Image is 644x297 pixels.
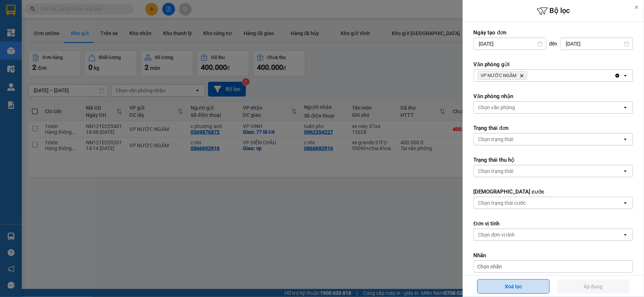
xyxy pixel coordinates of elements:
h6: Bộ lọc [463,5,644,17]
span: VP NƯỚC NGẦM [481,73,517,79]
label: Ngày tạo đơn [474,29,633,36]
div: Chọn trạng thái cước [478,199,526,207]
svg: Delete [520,73,524,78]
input: Selected VP NƯỚC NGẦM. [529,72,529,79]
svg: open [623,73,628,79]
svg: open [623,105,628,110]
label: Trạng thái thu hộ [474,156,633,164]
div: Chọn văn phòng [478,104,515,111]
span: đến [549,40,558,47]
div: Chọn trạng thái [478,167,514,175]
div: Chọn đơn vị tính [478,231,515,238]
label: [DEMOGRAPHIC_DATA] cước [474,188,633,195]
label: Văn phòng gửi [474,61,633,68]
button: Áp dụng [557,279,630,294]
svg: open [623,200,628,206]
svg: open [623,136,628,142]
label: Đơn vị tính [474,220,633,227]
label: Nhãn [474,252,633,259]
label: Trạng thái đơn [474,124,633,132]
input: Select a date. [561,38,633,50]
div: Chọn trạng thái [478,136,514,143]
span: Chọn nhãn [478,263,502,270]
span: VP NƯỚC NGẦM, close by backspace [478,71,527,80]
label: Văn phòng nhận [474,93,633,100]
svg: open [623,168,628,174]
svg: open [623,232,628,238]
input: Select a date. [474,38,546,50]
svg: Clear all [615,73,620,79]
button: Xoá lọc [477,279,550,294]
